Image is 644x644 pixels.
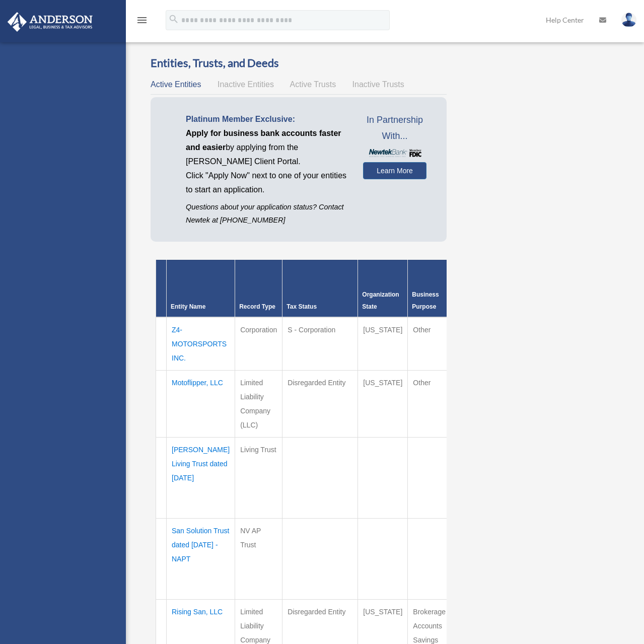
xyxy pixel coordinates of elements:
td: Other [408,370,451,437]
td: [US_STATE] [358,317,408,371]
p: Questions about your application status? Contact Newtek at [PHONE_NUMBER] [186,201,348,226]
img: NewtekBankLogoSM.png [368,149,421,157]
span: In Partnership With... [363,112,426,144]
th: Entity Name [167,260,235,317]
td: Living Trust [235,437,282,518]
span: Apply for business bank accounts faster and easier [186,129,341,152]
span: Active Trusts [290,80,336,89]
a: Learn More [363,162,426,179]
img: User Pic [621,13,636,27]
p: by applying from the [PERSON_NAME] Client Portal. [186,126,348,169]
td: San Solution Trust dated [DATE] - NAPT [167,518,235,599]
td: Disregarded Entity [282,370,358,437]
a: menu [136,18,148,26]
th: Record Type [235,260,282,317]
td: [PERSON_NAME] Living Trust dated [DATE] [167,437,235,518]
th: Organization State [358,260,408,317]
p: Platinum Member Exclusive: [186,112,348,126]
span: Active Entities [151,80,201,89]
td: [US_STATE] [358,370,408,437]
span: Inactive Trusts [352,80,404,89]
i: search [168,14,179,25]
p: Click "Apply Now" next to one of your entities to start an application. [186,169,348,197]
h3: Entities, Trusts, and Deeds [151,55,447,71]
td: Other [408,317,451,371]
td: Z4-MOTORSPORTS INC. [167,317,235,371]
img: Anderson Advisors Platinum Portal [5,12,96,32]
span: Inactive Entities [218,80,274,89]
th: Business Purpose [408,260,451,317]
td: Motoflipper, LLC [167,370,235,437]
td: NV AP Trust [235,518,282,599]
th: Tax Status [282,260,358,317]
i: menu [136,14,148,26]
td: S - Corporation [282,317,358,371]
td: Limited Liability Company (LLC) [235,370,282,437]
td: Corporation [235,317,282,371]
